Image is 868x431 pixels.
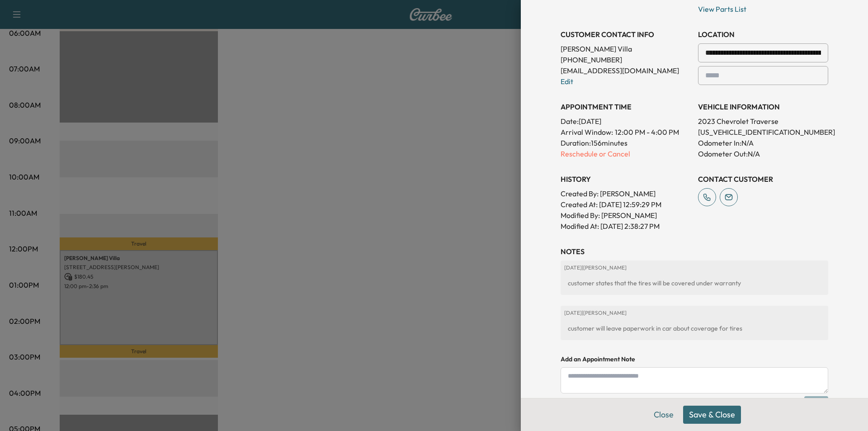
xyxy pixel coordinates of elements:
[564,320,825,336] div: customer will leave paperwork in car about coverage for tires
[648,406,679,424] button: Close
[561,77,573,86] a: Edit
[561,221,691,232] p: Modified At : [DATE] 2:38:27 PM
[564,275,825,291] div: customer states that the tires will be covered under warranty
[698,116,828,127] p: 2023 Chevrolet Traverse
[615,127,679,137] span: 12:00 PM - 4:00 PM
[561,101,691,112] h3: APPOINTMENT TIME
[698,127,828,137] p: [US_VEHICLE_IDENTIFICATION_NUMBER]
[561,246,828,257] h3: NOTES
[561,188,691,199] p: Created By : [PERSON_NAME]
[561,199,691,210] p: Created At : [DATE] 12:59:29 PM
[698,29,828,40] h3: LOCATION
[561,43,691,54] p: [PERSON_NAME] Villa
[561,210,691,221] p: Modified By : [PERSON_NAME]
[561,137,691,148] p: Duration: 156 minutes
[561,116,691,127] p: Date: [DATE]
[683,406,741,424] button: Save & Close
[561,174,691,185] h3: History
[698,137,828,148] p: Odometer In: N/A
[561,127,691,137] p: Arrival Window:
[561,54,691,65] p: [PHONE_NUMBER]
[698,174,828,185] h3: CONTACT CUSTOMER
[698,101,828,112] h3: VEHICLE INFORMATION
[561,65,691,76] p: [EMAIL_ADDRESS][DOMAIN_NAME]
[561,29,691,40] h3: CUSTOMER CONTACT INFO
[564,309,825,317] p: [DATE] | [PERSON_NAME]
[561,148,691,159] p: Reschedule or Cancel
[564,264,825,271] p: [DATE] | [PERSON_NAME]
[698,148,828,159] p: Odometer Out: N/A
[561,355,828,364] h4: Add an Appointment Note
